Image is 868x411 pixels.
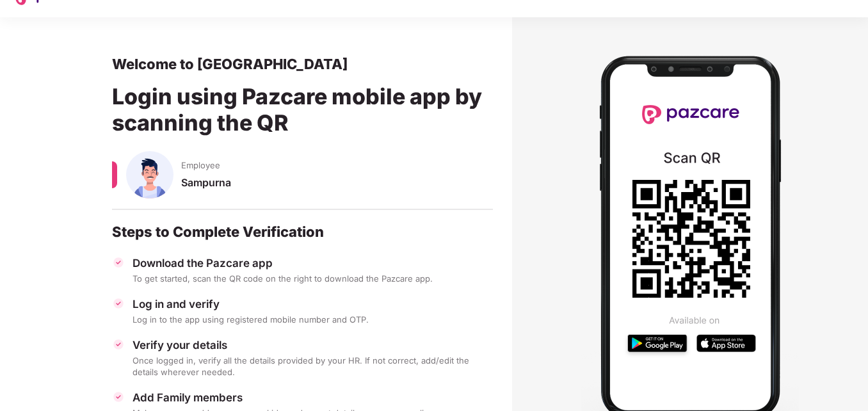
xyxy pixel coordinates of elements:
div: Welcome to [GEOGRAPHIC_DATA] [112,55,493,73]
span: Employee [181,159,220,171]
img: svg+xml;base64,PHN2ZyBpZD0iU3BvdXNlX01hbGUiIHhtbG5zPSJodHRwOi8vd3d3LnczLm9yZy8yMDAwL3N2ZyIgeG1sbn... [126,151,173,198]
div: Steps to Complete Verification [112,223,493,241]
div: Sampurna [181,176,493,201]
div: Add Family members [133,391,493,405]
img: svg+xml;base64,PHN2ZyBpZD0iVGljay0zMngzMiIgeG1sbnM9Imh0dHA6Ly93d3cudzMub3JnLzIwMDAvc3ZnIiB3aWR0aD... [112,391,125,403]
div: Log in to the app using registered mobile number and OTP. [133,314,493,325]
img: svg+xml;base64,PHN2ZyBpZD0iVGljay0zMngzMiIgeG1sbnM9Imh0dHA6Ly93d3cudzMub3JnLzIwMDAvc3ZnIiB3aWR0aD... [112,338,125,351]
div: Once logged in, verify all the details provided by your HR. If not correct, add/edit the details ... [133,355,493,378]
img: svg+xml;base64,PHN2ZyBpZD0iVGljay0zMngzMiIgeG1sbnM9Imh0dHA6Ly93d3cudzMub3JnLzIwMDAvc3ZnIiB3aWR0aD... [112,256,125,269]
img: svg+xml;base64,PHN2ZyBpZD0iVGljay0zMngzMiIgeG1sbnM9Imh0dHA6Ly93d3cudzMub3JnLzIwMDAvc3ZnIiB3aWR0aD... [112,297,125,310]
div: Login using Pazcare mobile app by scanning the QR [112,73,493,151]
div: To get started, scan the QR code on the right to download the Pazcare app. [133,273,493,284]
div: Verify your details [133,338,493,352]
div: Download the Pazcare app [133,256,493,270]
div: Log in and verify [133,297,493,311]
